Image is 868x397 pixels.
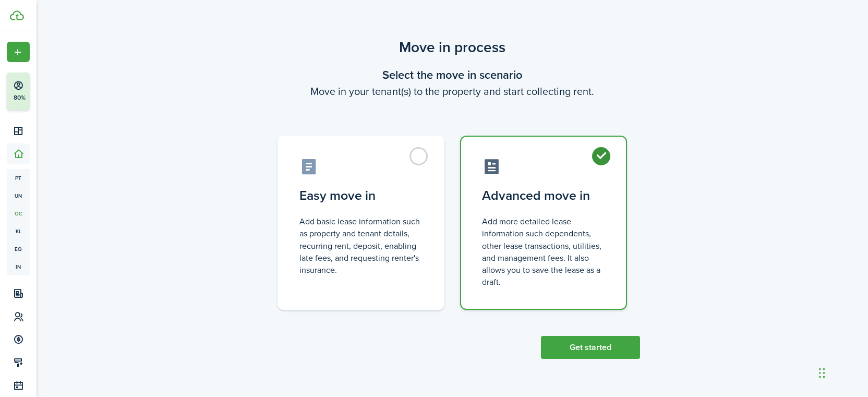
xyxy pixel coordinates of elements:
a: un [7,187,30,204]
button: 80% [7,73,93,110]
a: in [7,258,30,275]
img: TenantCloud [10,10,24,20]
control-radio-card-description: Add basic lease information such as property and tenant details, recurring rent, deposit, enablin... [299,215,423,276]
wizard-step-header-title: Select the move in scenario [264,66,640,83]
a: oc [7,204,30,222]
p: 80% [13,93,26,102]
button: Get started [541,336,640,359]
wizard-step-header-description: Move in your tenant(s) to the property and start collecting rent. [264,83,640,99]
control-radio-card-title: Easy move in [299,186,423,205]
iframe: Chat Widget [816,347,868,397]
div: Drag [819,357,825,389]
control-radio-card-description: Add more detailed lease information such dependents, other lease transactions, utilities, and man... [482,215,605,288]
scenario-title: Move in process [264,37,640,58]
a: eq [7,240,30,258]
a: kl [7,222,30,240]
a: pt [7,169,30,187]
control-radio-card-title: Advanced move in [482,186,605,205]
button: Open menu [7,42,30,62]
